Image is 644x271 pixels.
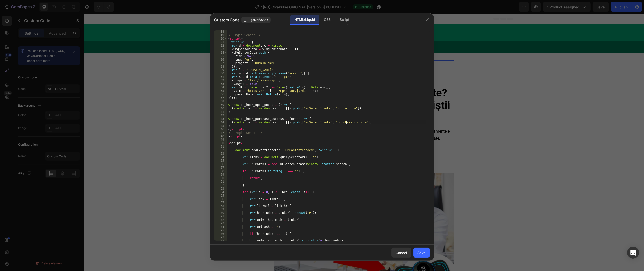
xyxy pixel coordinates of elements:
p: Redactat de 25 Iulie, 2025 [190,139,246,152]
div: 55 [214,159,227,162]
div: 25 [214,54,227,58]
div: Open Intercom Messenger [627,247,639,259]
div: 77 [214,236,227,239]
div: 56 [214,162,227,166]
button: Save [413,248,430,258]
h2: TEHNOLOGIE ȘI VIAȚĂ [131,29,429,37]
div: 23 [214,47,227,51]
div: 57 [214,166,227,169]
div: 44 [214,121,227,124]
div: 71 [214,215,227,218]
div: 32 [214,79,227,82]
div: 35 [214,89,227,93]
div: 65 [214,194,227,197]
div: 47 [214,131,227,135]
p: După 7 ani de dureri cronice, Ionuț și-a transformat complet viața alegând alternative la tratame... [190,114,370,135]
div: 22 [214,44,227,47]
div: 45 [214,124,227,128]
div: 61 [214,180,227,183]
div: 24 [214,51,227,54]
div: 63 [214,187,227,190]
div: 43 [214,117,227,121]
div: 78 [214,239,227,243]
div: 58 [214,169,227,173]
div: 62 [214,183,227,187]
div: 68 [214,204,227,208]
div: 18 [214,30,227,33]
div: 37 [214,96,227,100]
div: 28 [214,65,227,68]
div: 20 [214,37,227,40]
div: 34 [214,86,227,89]
div: 31 [214,75,227,79]
div: 41 [214,110,227,114]
div: 21 [214,40,227,44]
button: <p>PORTAL SĂNĂTATE</p> [245,10,316,24]
div: 27 [214,61,227,65]
div: 46 [214,128,227,131]
div: 48 [214,135,227,138]
div: Script [336,15,353,25]
div: 33 [214,82,227,86]
div: 53 [214,152,227,155]
div: CSS [320,15,335,25]
div: Cancel [396,250,407,255]
div: 66 [214,197,227,201]
div: 60 [214,176,227,180]
div: 49 [214,138,227,141]
div: 54 [214,155,227,159]
div: 73 [214,222,227,225]
div: 76 [214,232,227,236]
span: .goDNf0vLtZ [250,18,268,22]
div: 30 [214,72,227,75]
strong: (actualizat acum 2 ore) [211,147,246,151]
div: 72 [214,218,227,222]
span: Custom Code [214,17,239,23]
p: PORTAL SĂNĂTATE [258,12,310,22]
button: .goDNf0vLtZ [241,17,271,23]
div: 74 [214,225,227,229]
h2: Ușurare imediată și de durată a durerilor de spate în doar 15 minute? Un nou dispozitiv uimește s... [190,60,370,111]
div: 26 [214,58,227,61]
p: Publish the page to see the content. [190,50,370,56]
div: 39 [214,103,227,107]
div: Save [417,250,426,255]
div: HTML/Liquid [290,15,319,25]
div: 67 [214,201,227,204]
div: Custom Code [196,39,217,44]
div: 50 [214,141,227,145]
strong: [PERSON_NAME] [209,140,236,144]
div: 70 [214,211,227,215]
div: 19 [214,33,227,37]
div: 40 [214,107,227,110]
div: 51 [214,145,227,148]
div: 64 [214,190,227,194]
div: 29 [214,68,227,72]
div: 42 [214,114,227,117]
div: 36 [214,93,227,96]
div: 69 [214,208,227,211]
div: 52 [214,148,227,152]
div: 38 [214,100,227,103]
div: 59 [214,173,227,176]
div: 75 [214,229,227,232]
button: Cancel [391,248,411,258]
